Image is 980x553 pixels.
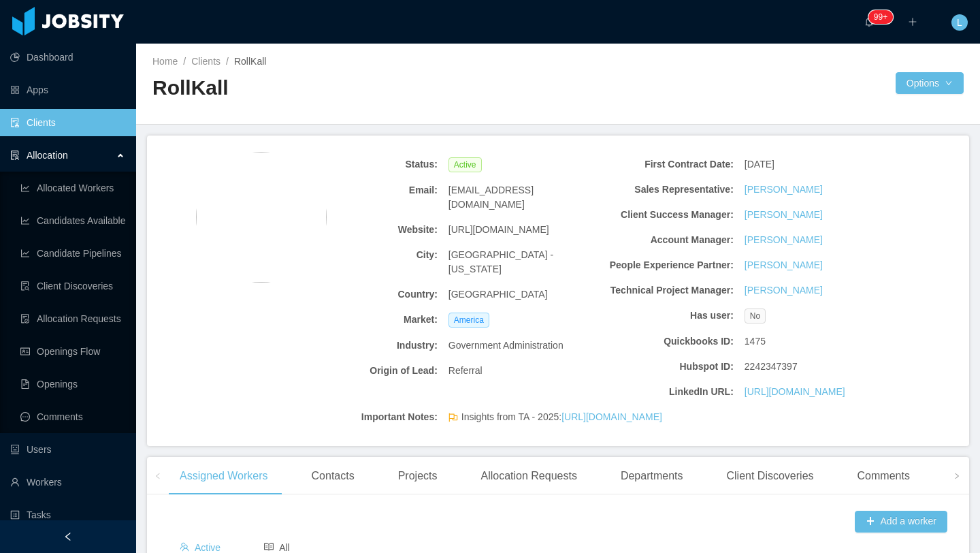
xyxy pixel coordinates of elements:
[745,385,845,399] a: [URL][DOMAIN_NAME]
[10,109,125,136] a: icon: auditClients
[448,183,586,212] span: [EMAIL_ADDRESS][DOMAIN_NAME]
[10,436,125,463] a: icon: robotUsers
[745,183,823,197] a: [PERSON_NAME]
[745,258,823,272] a: [PERSON_NAME]
[739,152,887,177] div: [DATE]
[152,74,558,102] h2: RollKall
[180,542,189,552] i: icon: team
[183,56,186,67] span: /
[448,338,563,353] span: Government Administration
[20,207,125,234] a: icon: line-chartCandidates Available
[196,152,327,283] img: ad7cb2c0-62bb-11e8-8a45-115fb8bb0a4f_5b0c707c5dbcf-400w.jpeg
[191,56,220,67] a: Clients
[847,457,921,495] div: Comments
[610,457,694,495] div: Departments
[10,501,125,528] a: icon: profileTasks
[745,283,823,298] a: [PERSON_NAME]
[180,542,220,553] span: Active
[908,17,917,27] i: icon: plus
[448,223,549,237] span: [URL][DOMAIN_NAME]
[20,338,125,365] a: icon: idcardOpenings Flow
[20,174,125,202] a: icon: line-chartAllocated Workers
[596,208,734,222] b: Client Success Manager:
[448,413,458,427] span: flag
[596,360,734,374] b: Hubspot ID:
[27,150,68,161] span: Allocation
[596,258,734,272] b: People Experience Partner:
[868,10,893,24] sup: 113
[448,313,489,328] span: America
[745,334,766,349] span: 1475
[745,208,823,222] a: [PERSON_NAME]
[20,240,125,267] a: icon: line-chartCandidate Pipelines
[154,473,161,479] i: icon: left
[300,338,438,353] b: Industry:
[10,76,125,104] a: icon: appstoreApps
[300,157,438,172] b: Status:
[20,305,125,332] a: icon: file-doneAllocation Requests
[461,410,662,424] span: Insights from TA - 2025:
[10,151,20,160] i: icon: solution
[226,56,229,67] span: /
[596,385,734,399] b: LinkedIn URL:
[448,287,548,302] span: [GEOGRAPHIC_DATA]
[169,457,279,495] div: Assigned Workers
[10,469,125,496] a: icon: userWorkers
[561,411,662,422] a: [URL][DOMAIN_NAME]
[745,309,766,323] span: No
[300,183,438,197] b: Email:
[234,56,266,67] span: RollKall
[896,72,964,94] button: Optionsicon: down
[448,364,483,378] span: Referral
[20,370,125,398] a: icon: file-textOpenings
[448,248,586,276] span: [GEOGRAPHIC_DATA] - [US_STATE]
[596,233,734,247] b: Account Manager:
[596,283,734,298] b: Technical Project Manager:
[745,360,798,374] span: 2242347397
[264,542,274,552] i: icon: read
[596,157,734,172] b: First Contract Date:
[20,403,125,430] a: icon: messageComments
[953,473,960,479] i: icon: right
[10,44,125,71] a: icon: pie-chartDashboard
[300,248,438,262] b: City:
[957,14,962,31] span: L
[470,457,587,495] div: Allocation Requests
[387,457,448,495] div: Projects
[745,233,823,247] a: [PERSON_NAME]
[300,313,438,327] b: Market:
[300,287,438,302] b: Country:
[855,511,947,533] button: icon: plusAdd a worker
[301,457,365,495] div: Contacts
[864,17,874,27] i: icon: bell
[264,542,290,553] span: All
[448,157,482,172] span: Active
[300,364,438,378] b: Origin of Lead:
[596,183,734,197] b: Sales Representative:
[300,410,438,424] b: Important Notes:
[152,56,178,67] a: Home
[20,272,125,300] a: icon: file-searchClient Discoveries
[596,334,734,349] b: Quickbooks ID:
[715,457,824,495] div: Client Discoveries
[300,223,438,237] b: Website:
[596,309,734,323] b: Has user:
